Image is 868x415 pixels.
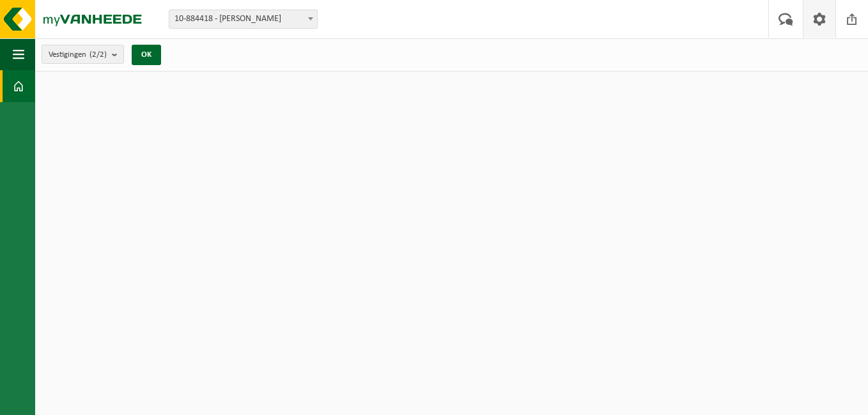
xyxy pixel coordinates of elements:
button: Vestigingen(2/2) [42,45,124,64]
count: (2/2) [89,50,107,59]
span: 10-884418 - JOEKAR - ASSEBROEK [169,10,318,29]
button: OK [132,45,161,65]
span: 10-884418 - JOEKAR - ASSEBROEK [169,10,317,28]
span: Vestigingen [49,45,107,64]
